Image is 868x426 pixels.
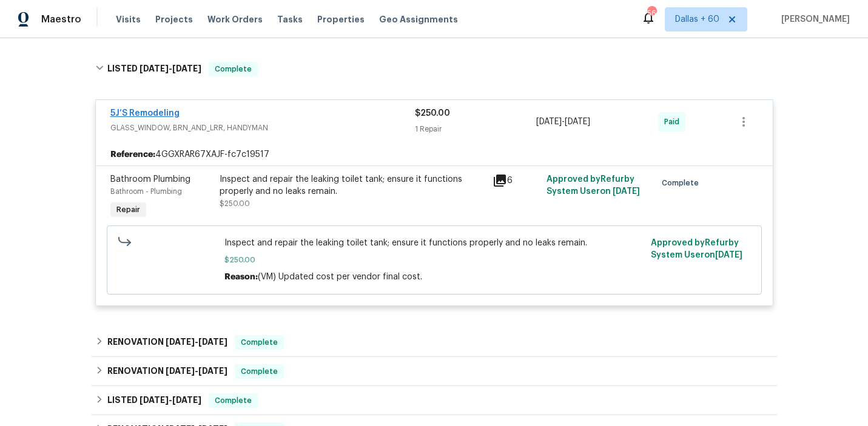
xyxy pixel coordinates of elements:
[140,64,201,73] span: -
[662,177,704,189] span: Complete
[172,396,201,404] span: [DATE]
[415,123,537,135] div: 1 Repair
[110,188,182,195] span: Bathroom - Plumbing
[493,173,540,188] div: 6
[110,122,415,134] span: GLASS_WINDOW, BRN_AND_LRR, HANDYMAN
[140,64,169,73] span: [DATE]
[41,13,81,25] span: Maestro
[155,13,193,25] span: Projects
[166,367,227,375] span: -
[210,394,257,407] span: Complete
[220,173,485,198] div: Inspect and repair the leaking toilet tank; ensure it functions properly and no leaks remain.
[258,273,422,281] span: (VM) Updated cost per vendor final cost.
[565,118,590,126] span: [DATE]
[236,365,283,378] span: Complete
[224,237,644,249] span: Inspect and repair the leaking toilet tank; ensure it functions properly and no leaks remain.
[547,175,640,196] span: Approved by Refurby System User on
[651,239,742,259] span: Approved by Refurby System User on
[224,273,258,281] span: Reason:
[107,62,201,76] h6: LISTED
[96,144,773,165] div: 4GGXRAR67XAJF-fc7c19517
[166,367,195,375] span: [DATE]
[92,328,777,357] div: RENOVATION [DATE]-[DATE]Complete
[92,357,777,386] div: RENOVATION [DATE]-[DATE]Complete
[277,15,303,24] span: Tasks
[675,13,719,25] span: Dallas + 60
[415,109,450,118] span: $250.00
[140,396,201,404] span: -
[107,364,227,379] h6: RENOVATION
[198,367,227,375] span: [DATE]
[536,116,590,128] span: -
[647,7,656,19] div: 566
[210,63,257,75] span: Complete
[92,386,777,415] div: LISTED [DATE]-[DATE]Complete
[207,13,263,25] span: Work Orders
[715,251,742,259] span: [DATE]
[110,175,190,184] span: Bathroom Plumbing
[140,396,169,404] span: [DATE]
[224,254,644,266] span: $250.00
[107,393,201,408] h6: LISTED
[110,109,180,118] a: 5J’S Remodeling
[110,148,155,161] b: Reference:
[92,50,777,88] div: LISTED [DATE]-[DATE]Complete
[172,64,201,73] span: [DATE]
[198,338,227,346] span: [DATE]
[613,187,640,196] span: [DATE]
[166,338,195,346] span: [DATE]
[776,13,850,25] span: [PERSON_NAME]
[317,13,365,25] span: Properties
[379,13,458,25] span: Geo Assignments
[116,13,141,25] span: Visits
[107,335,227,350] h6: RENOVATION
[166,338,227,346] span: -
[236,336,283,348] span: Complete
[664,116,684,128] span: Paid
[220,200,250,207] span: $250.00
[536,118,562,126] span: [DATE]
[112,204,145,216] span: Repair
